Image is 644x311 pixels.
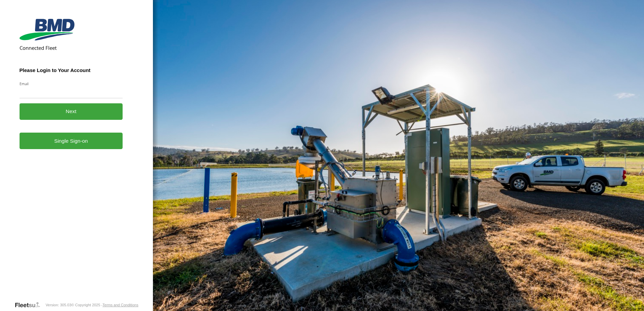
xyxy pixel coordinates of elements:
button: Next [20,103,123,120]
label: Email [20,81,123,86]
h3: Please Login to Your Account [20,67,123,73]
a: Single Sign-on [20,133,123,149]
div: Version: 305.03 [45,303,71,307]
h2: Connected Fleet [20,44,123,51]
a: Terms and Conditions [102,303,138,307]
img: BMD [20,19,74,40]
div: © Copyright 2025 - [71,303,138,307]
a: Visit our Website [14,302,45,308]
